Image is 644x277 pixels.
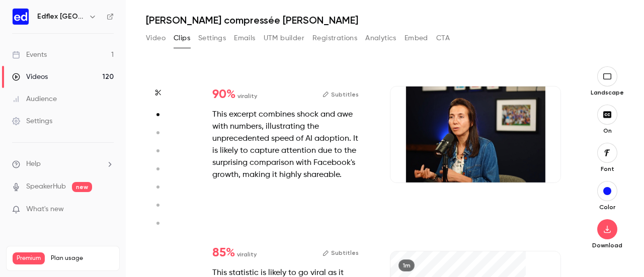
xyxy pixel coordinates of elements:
[13,9,29,25] img: Edflex France
[212,109,359,181] div: This excerpt combines shock and awe with numbers, illustrating the unprecedented speed of AI adop...
[237,91,257,101] span: virality
[26,159,41,169] span: Help
[405,30,428,46] button: Embed
[591,203,623,211] p: Color
[26,204,64,215] span: What's new
[198,30,226,46] button: Settings
[591,241,623,249] p: Download
[12,50,47,60] div: Events
[365,30,396,46] button: Analytics
[12,72,48,82] div: Videos
[237,250,257,259] span: virality
[146,30,166,46] button: Video
[323,88,359,101] button: Subtitles
[312,30,357,46] button: Registrations
[436,30,450,46] button: CTA
[591,88,624,97] p: Landscape
[323,247,359,259] button: Subtitles
[26,181,66,192] a: SpeakerHub
[13,252,45,264] span: Premium
[264,30,304,46] button: UTM builder
[174,30,190,46] button: Clips
[146,14,624,26] h1: [PERSON_NAME] compressée [PERSON_NAME]
[398,259,415,271] div: 1m
[234,30,255,46] button: Emails
[12,116,52,126] div: Settings
[12,159,114,169] li: help-dropdown-opener
[591,127,623,135] p: On
[212,247,235,259] span: 85 %
[591,165,623,173] p: Font
[102,205,114,214] iframe: Noticeable Trigger
[12,94,57,104] div: Audience
[51,254,113,262] span: Plan usage
[212,88,235,101] span: 90 %
[72,182,92,192] span: new
[37,12,85,22] h6: Edflex [GEOGRAPHIC_DATA]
